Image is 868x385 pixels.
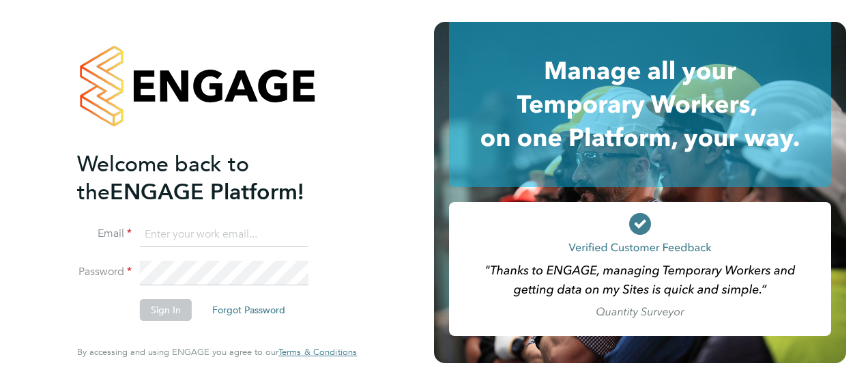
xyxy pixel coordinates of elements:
[77,150,343,206] h2: ENGAGE Platform!
[201,299,296,321] button: Forgot Password
[77,346,357,358] span: By accessing and using ENGAGE you agree to our
[140,299,192,321] button: Sign In
[77,151,249,205] span: Welcome back to the
[278,346,357,358] span: Terms & Conditions
[140,223,308,247] input: Enter your work email...
[77,227,132,241] label: Email
[77,265,132,279] label: Password
[278,347,357,358] a: Terms & Conditions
